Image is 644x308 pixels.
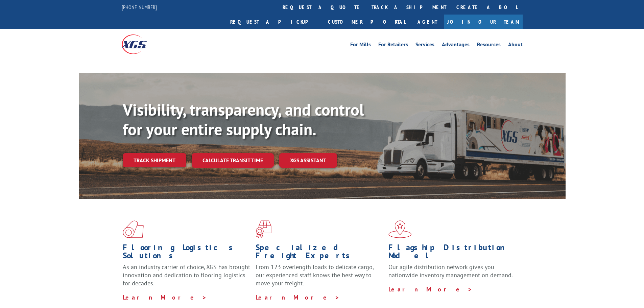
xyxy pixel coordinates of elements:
[378,42,408,49] a: For Retailers
[444,15,523,29] a: Join Our Team
[388,285,473,293] a: Learn More >
[256,293,340,301] a: Learn More >
[388,220,412,238] img: xgs-icon-flagship-distribution-model-red
[323,15,411,29] a: Customer Portal
[123,220,144,238] img: xgs-icon-total-supply-chain-intelligence-red
[442,42,470,49] a: Advantages
[123,263,250,287] span: As an industry carrier of choice, XGS has brought innovation and dedication to flooring logistics...
[256,220,271,238] img: xgs-icon-focused-on-flooring-red
[279,153,337,168] a: XGS ASSISTANT
[225,15,323,29] a: Request a pickup
[123,99,364,140] b: Visibility, transparency, and control for your entire supply chain.
[477,42,501,49] a: Resources
[123,243,251,263] h1: Flooring Logistics Solutions
[122,4,157,10] a: [PHONE_NUMBER]
[123,293,207,301] a: Learn More >
[192,153,274,168] a: Calculate transit time
[388,243,516,263] h1: Flagship Distribution Model
[415,42,434,49] a: Services
[123,153,186,167] a: Track shipment
[508,42,523,49] a: About
[411,15,444,29] a: Agent
[256,243,383,263] h1: Specialized Freight Experts
[388,263,513,279] span: Our agile distribution network gives you nationwide inventory management on demand.
[350,42,371,49] a: For Mills
[256,263,383,293] p: From 123 overlength loads to delicate cargo, our experienced staff knows the best way to move you...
